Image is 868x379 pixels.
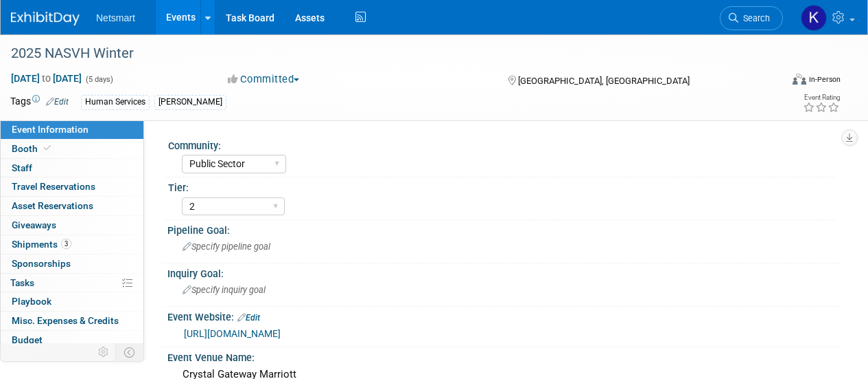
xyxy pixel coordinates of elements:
[12,219,56,230] span: Giveaways
[1,255,143,273] a: Sponsorships
[168,136,834,153] div: Community:
[167,220,841,237] div: Pipeline Goal:
[1,140,143,158] a: Booth
[92,343,116,361] td: Personalize Event Tab Strip
[1,216,143,235] a: Giveaways
[84,75,113,84] span: (5 days)
[12,296,51,307] span: Playbook
[1,274,143,292] a: Tasks
[183,285,266,295] span: Specify inquiry goal
[793,74,806,85] img: Format-Inperson.png
[12,181,95,192] span: Travel Reservations
[1,120,143,139] a: Event Information
[46,97,69,107] a: Edit
[237,313,260,323] a: Edit
[40,73,53,84] span: to
[167,263,841,281] div: Inquiry Goal:
[44,144,51,152] i: Booth reservation complete
[1,197,143,215] a: Asset Reservations
[1,331,143,349] a: Budget
[168,177,834,195] div: Tier:
[801,5,827,31] img: Kaitlyn Woicke
[808,74,841,85] div: In-Person
[11,12,80,25] img: ExhibitDay
[720,6,783,30] a: Search
[12,162,32,173] span: Staff
[12,315,119,326] span: Misc. Expenses & Credits
[81,95,150,109] div: Human Services
[183,241,270,252] span: Specify pipeline goal
[12,258,71,269] span: Sponsorships
[12,200,93,211] span: Asset Reservations
[12,143,54,154] span: Booth
[12,334,43,345] span: Budget
[184,328,281,339] a: [URL][DOMAIN_NAME]
[6,41,770,66] div: 2025 NASVH Winter​
[167,347,841,365] div: Event Venue Name:
[518,76,690,86] span: [GEOGRAPHIC_DATA], [GEOGRAPHIC_DATA]
[738,13,770,23] span: Search
[10,72,82,85] span: [DATE] [DATE]
[154,95,226,109] div: [PERSON_NAME]
[719,72,841,92] div: Event Format
[116,343,144,361] td: Toggle Event Tabs
[223,72,305,87] button: Committed
[10,94,69,110] td: Tags
[1,235,143,254] a: Shipments3
[1,159,143,177] a: Staff
[12,239,71,250] span: Shipments
[10,277,34,288] span: Tasks
[1,292,143,311] a: Playbook
[803,94,840,101] div: Event Rating
[96,12,135,23] span: Netsmart
[1,177,143,196] a: Travel Reservations
[12,124,89,135] span: Event Information
[61,239,71,249] span: 3
[1,312,143,330] a: Misc. Expenses & Credits
[167,307,841,325] div: Event Website:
